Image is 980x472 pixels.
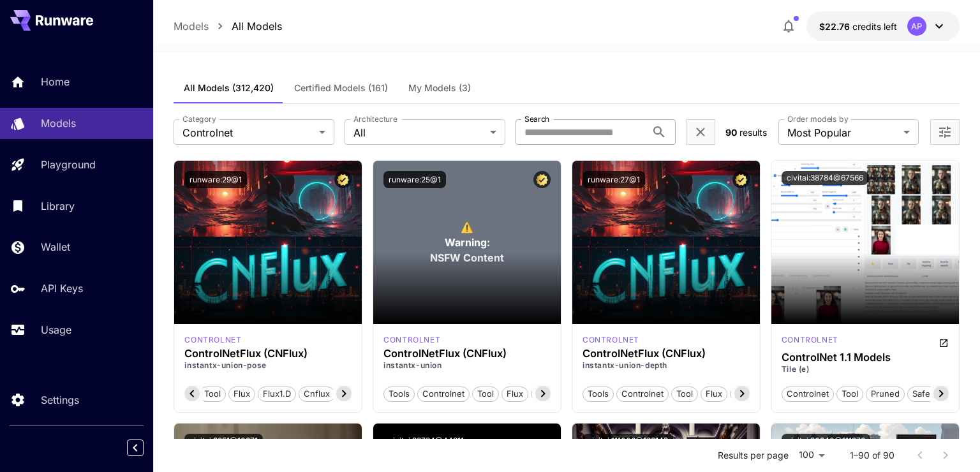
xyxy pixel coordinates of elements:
[730,385,768,402] button: flux1.d
[583,334,639,346] p: controlnet
[41,392,79,408] p: Settings
[524,114,549,124] label: Search
[373,161,561,324] div: To view NSFW models, adjust the filter settings and toggle the option on.
[184,334,241,346] div: FLUX.1 D
[334,171,352,188] button: Certified Model – Vetted for best performance and includes a commercial license.
[232,18,282,34] a: All Models
[617,388,668,401] span: controlnet
[583,348,750,360] h3: ControlNetFlux (CNFlux)
[383,360,551,371] p: instantx-union
[461,219,473,235] span: ⚠️
[199,385,226,402] button: tool
[353,114,397,124] label: Architecture
[182,114,216,124] label: Category
[533,171,551,188] button: Certified Model – Vetted for best performance and includes a commercial license.
[229,388,255,401] span: flux
[472,385,499,402] button: tool
[383,434,469,448] button: civitai:38784@44811
[174,18,209,34] a: Models
[41,239,70,254] p: Wallet
[383,385,415,402] button: tools
[41,322,71,337] p: Usage
[787,114,848,124] label: Order models by
[693,124,708,140] button: Clear filters (1)
[184,171,247,188] button: runware:29@1
[583,334,639,346] div: FLUX.1 D
[701,388,727,401] span: flux
[184,434,263,448] button: civitai:9251@10971
[383,334,440,346] div: FLUX.1 D
[937,124,953,140] button: Open more filters
[672,388,697,401] span: tool
[782,334,838,350] div: SD 1.5
[184,82,274,94] span: All Models (312,420)
[819,20,897,33] div: $22.76248
[182,125,314,140] span: Controlnet
[671,385,698,402] button: tool
[718,449,789,462] p: Results per page
[445,235,490,250] span: Warning:
[583,360,750,371] p: instantx-union-depth
[200,388,225,401] span: tool
[616,385,669,402] button: controlnet
[41,157,96,172] p: Playground
[939,334,949,350] button: Open in CivitAI
[294,82,388,94] span: Certified Models (161)
[782,364,949,375] p: Tile (e)
[852,21,897,32] span: credits left
[782,385,834,402] button: controlnet
[794,446,829,464] div: 100
[701,385,727,402] button: flux
[228,385,255,402] button: flux
[383,334,440,346] p: controlnet
[299,388,334,401] span: cnflux
[430,250,504,265] span: NSFW Content
[583,171,645,188] button: runware:27@1
[174,18,282,34] nav: breadcrumb
[866,388,904,401] span: pruned
[184,360,352,371] p: instantx-union-pose
[782,434,870,448] button: civitai:90940@111973
[41,74,70,89] p: Home
[417,385,470,402] button: controlnet
[908,388,965,401] span: safetensors
[258,385,296,402] button: flux1.d
[383,348,551,360] h3: ControlNetFlux (CNFlux)
[787,125,898,140] span: Most Popular
[41,281,83,296] p: API Keys
[473,388,498,401] span: tool
[41,115,76,131] p: Models
[782,334,838,346] p: controlnet
[782,351,949,364] h3: ControlNet 1.1 Models
[837,388,863,401] span: tool
[502,388,528,401] span: flux
[725,127,737,138] span: 90
[836,385,863,402] button: tool
[782,388,833,401] span: controlnet
[501,385,528,402] button: flux
[41,198,75,214] p: Library
[866,385,905,402] button: pruned
[408,82,471,94] span: My Models (3)
[819,21,852,32] span: $22.76
[850,449,895,462] p: 1–90 of 90
[782,171,868,185] button: civitai:38784@67566
[739,127,767,138] span: results
[383,171,446,188] button: runware:25@1
[907,17,926,36] div: AP
[907,385,965,402] button: safetensors
[353,125,485,140] span: All
[299,385,335,402] button: cnflux
[583,388,613,401] span: tools
[418,388,469,401] span: controlnet
[137,436,153,459] div: Collapse sidebar
[258,388,295,401] span: flux1.d
[531,385,569,402] button: flux1.d
[583,385,614,402] button: tools
[583,434,673,448] button: civitai:111006@122143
